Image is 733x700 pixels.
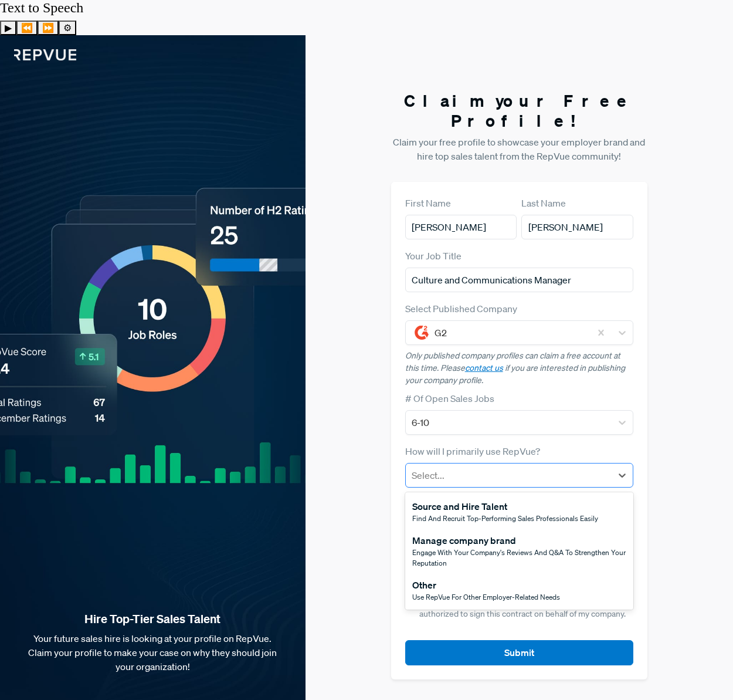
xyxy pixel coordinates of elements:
label: Your Job Title [405,249,461,263]
button: Settings [59,21,76,35]
label: Select Published Company [405,302,517,316]
div: Source and Hire Talent [412,499,598,513]
div: Manage company brand [412,533,627,547]
span: Find and recruit top-performing sales professionals easily [412,513,598,523]
span: Engage with your company's reviews and Q&A to strengthen your reputation [412,547,626,568]
button: Forward [38,21,59,35]
h3: Claim your Free Profile! [391,91,648,130]
button: Submit [405,640,634,665]
label: First Name [405,196,451,210]
p: Your future sales hire is looking at your profile on RepVue. Claim your profile to make your case... [19,631,287,674]
label: # Of Open Sales Jobs [405,391,494,405]
label: How will I primarily use RepVue? [405,444,540,458]
input: First Name [405,215,517,239]
label: Last Name [521,196,566,210]
p: Claim your free profile to showcase your employer brand and hire top sales talent from the RepVue... [391,135,648,163]
input: Title [405,268,634,292]
span: Use RepVue for other employer-related needs [412,592,560,602]
img: G2 [415,326,429,340]
input: Last Name [521,215,633,239]
div: Other [412,578,560,592]
p: Only published company profiles can claim a free account at this time. Please if you are interest... [405,350,634,387]
strong: Hire Top-Tier Sales Talent [19,611,287,627]
button: Previous [16,21,38,35]
a: contact us [465,363,503,373]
